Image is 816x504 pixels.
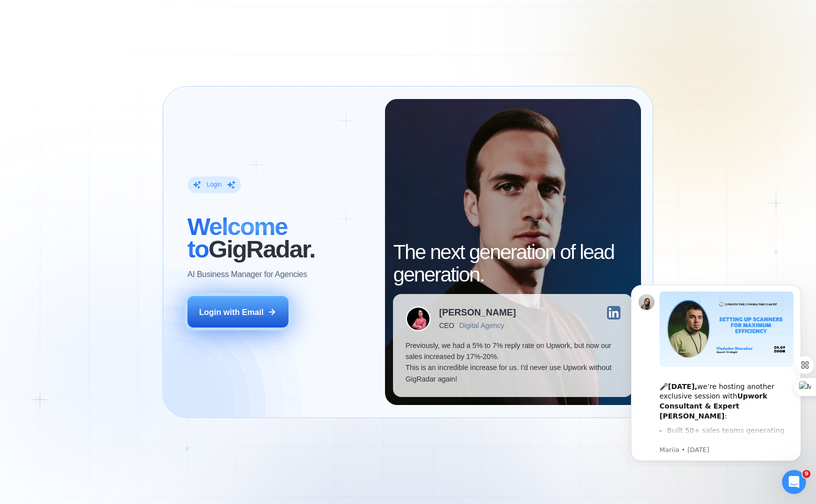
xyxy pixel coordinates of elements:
div: CEO [439,321,454,329]
span: Welcome to [187,213,287,262]
div: Digital Agency [459,321,504,329]
div: Login with Email [199,306,263,317]
p: Previously, we had a 5% to 7% reply rate on Upwork, but now our sales increased by 17%-20%. This ... [405,340,620,385]
h2: ‍ GigRadar. [187,215,373,260]
h2: The next generation of lead generation. [393,241,632,286]
span: 9 [802,470,810,478]
p: AI Business Manager for Agencies [187,268,307,279]
iframe: Intercom live chat [782,470,806,494]
div: Login [207,180,222,188]
button: Login with Email [187,296,288,327]
iframe: Intercom notifications message [616,276,816,467]
div: [PERSON_NAME] [439,308,516,317]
